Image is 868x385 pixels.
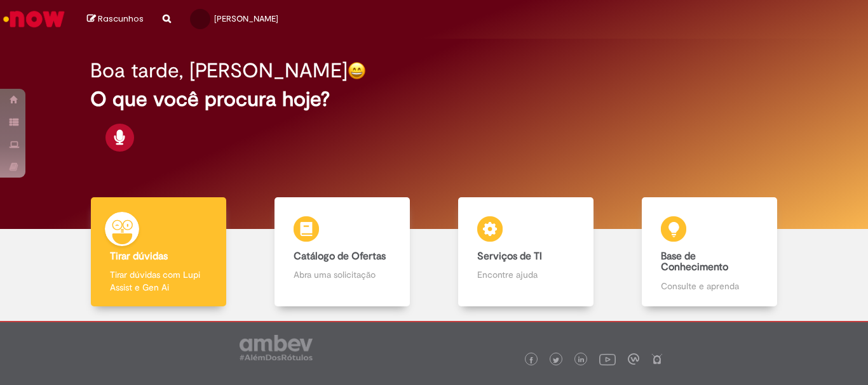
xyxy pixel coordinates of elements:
[618,197,801,307] a: Base de Conhecimento Consulte e aprenda
[661,250,728,274] b: Base de Conhecimento
[250,197,434,307] a: Catálogo de Ofertas Abra uma solicitação
[90,88,778,110] h2: O que você procura hoje?
[90,60,348,82] h2: Boa tarde, [PERSON_NAME]
[661,280,757,292] p: Consulte e aprenda
[110,268,207,294] p: Tirar dúvidas com Lupi Assist e Gen Ai
[67,197,250,307] a: Tirar dúvidas Tirar dúvidas com Lupi Assist e Gen Ai
[434,197,618,307] a: Serviços de TI Encontre ajuda
[98,13,144,25] span: Rascunhos
[348,62,366,80] img: happy-face.png
[578,356,585,364] img: logo_footer_linkedin.png
[477,250,542,263] b: Serviços de TI
[294,268,390,281] p: Abra uma solicitação
[240,335,313,360] img: logo_footer_ambev_rotulo_gray.png
[294,250,386,263] b: Catálogo de Ofertas
[628,353,639,365] img: logo_footer_workplace.png
[651,353,663,365] img: logo_footer_naosei.png
[110,250,168,263] b: Tirar dúvidas
[553,357,559,363] img: logo_footer_twitter.png
[214,13,278,24] span: [PERSON_NAME]
[599,351,616,367] img: logo_footer_youtube.png
[477,268,574,281] p: Encontre ajuda
[1,6,67,32] img: ServiceNow
[87,13,144,25] a: Rascunhos
[528,357,534,363] img: logo_footer_facebook.png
